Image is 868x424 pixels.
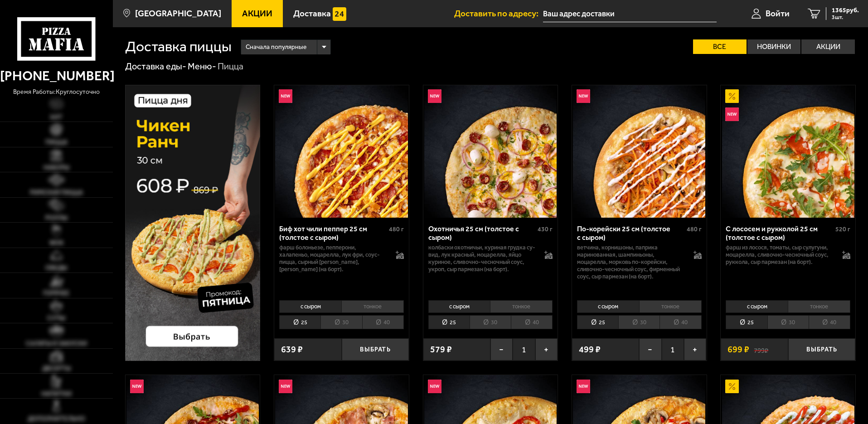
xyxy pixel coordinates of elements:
[727,345,749,354] span: 699 ₽
[279,89,292,103] img: Новинка
[470,315,511,329] li: 30
[246,39,306,56] span: Сначала популярные
[721,85,855,218] a: АкционныйНовинкаС лососем и рукколой 25 см (толстое с сыром)
[543,5,717,22] input: Ваш адрес доставки
[726,224,833,242] div: С лососем и рукколой 25 см (толстое с сыром)
[832,7,859,14] span: 1365 руб.
[341,300,404,313] li: тонкое
[747,39,801,54] label: Новинки
[342,338,409,361] button: Выбрать
[279,224,387,242] div: Биф хот чили пеппер 25 см (толстое с сыром)
[30,190,83,196] span: Римская пицца
[832,15,859,20] span: 3 шт.
[577,224,684,242] div: По-корейски 25 см (толстое с сыром)
[835,225,850,233] span: 520 г
[687,225,702,233] span: 480 г
[26,341,87,347] span: Салаты и закуски
[274,85,409,218] a: НовинкаБиф хот чили пеппер 25 см (толстое с сыром)
[809,315,850,329] li: 40
[639,338,661,361] button: −
[135,9,221,18] span: [GEOGRAPHIC_DATA]
[218,61,243,73] div: Пицца
[788,338,855,361] button: Выбрать
[801,39,855,54] label: Акции
[572,85,707,218] a: НовинкаПо-корейски 25 см (толстое с сыром)
[279,380,292,393] img: Новинка
[428,300,490,313] li: с сыром
[725,380,739,393] img: Акционный
[639,300,702,313] li: тонкое
[577,315,618,329] li: 25
[389,225,404,233] span: 480 г
[362,315,404,329] li: 40
[538,225,553,233] span: 430 г
[125,61,186,72] a: Доставка еды-
[428,380,441,393] img: Новинка
[511,315,553,329] li: 40
[573,85,705,218] img: По-корейски 25 см (толстое с сыром)
[320,315,362,329] li: 30
[424,85,557,218] img: Охотничья 25 см (толстое с сыром)
[618,315,659,329] li: 30
[513,338,535,361] span: 1
[47,315,65,322] span: Супы
[279,300,341,313] li: с сыром
[45,215,68,221] span: Роллы
[333,7,346,21] img: 15daf4d41897b9f0e9f617042186c801.svg
[279,315,320,329] li: 25
[662,338,684,361] span: 1
[428,244,536,273] p: колбаски охотничьи, куриная грудка су-вид, лук красный, моцарелла, яйцо куриное, сливочно-чесночн...
[535,338,558,361] button: +
[242,9,272,18] span: Акции
[430,345,452,354] span: 579 ₽
[788,300,850,313] li: тонкое
[725,107,739,121] img: Новинка
[684,338,706,361] button: +
[50,114,63,121] span: Хит
[577,89,590,103] img: Новинка
[766,9,790,18] span: Войти
[188,61,216,72] a: Меню-
[726,244,833,266] p: фарш из лосося, томаты, сыр сулугуни, моцарелла, сливочно-чесночный соус, руккола, сыр пармезан (...
[726,315,767,329] li: 25
[49,240,63,246] span: WOK
[428,224,536,242] div: Охотничья 25 см (толстое с сыром)
[45,139,68,146] span: Пицца
[42,366,71,372] span: Десерты
[45,265,67,271] span: Обеды
[125,39,232,54] h1: Доставка пиццы
[423,85,558,218] a: НовинкаОхотничья 25 см (толстое с сыром)
[293,9,331,18] span: Доставка
[428,315,470,329] li: 25
[754,345,768,354] s: 799 ₽
[281,345,303,354] span: 639 ₽
[577,300,639,313] li: с сыром
[28,416,85,422] span: Дополнительно
[577,380,590,393] img: Новинка
[490,338,513,361] button: −
[490,300,553,313] li: тонкое
[725,89,739,103] img: Акционный
[279,244,387,273] p: фарш болоньезе, пепперони, халапеньо, моцарелла, лук фри, соус-пицца, сырный [PERSON_NAME], [PERS...
[659,315,701,329] li: 40
[44,165,69,171] span: Наборы
[579,345,601,354] span: 499 ₽
[726,300,788,313] li: с сыром
[577,244,684,280] p: ветчина, корнишоны, паприка маринованная, шампиньоны, моцарелла, морковь по-корейски, сливочно-че...
[693,39,747,54] label: Все
[767,315,809,329] li: 30
[275,85,407,218] img: Биф хот чили пеппер 25 см (толстое с сыром)
[130,380,144,393] img: Новинка
[454,9,543,18] span: Доставить по адресу:
[428,89,441,103] img: Новинка
[722,85,854,218] img: С лососем и рукколой 25 см (толстое с сыром)
[43,290,69,297] span: Горячее
[41,391,72,397] span: Напитки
